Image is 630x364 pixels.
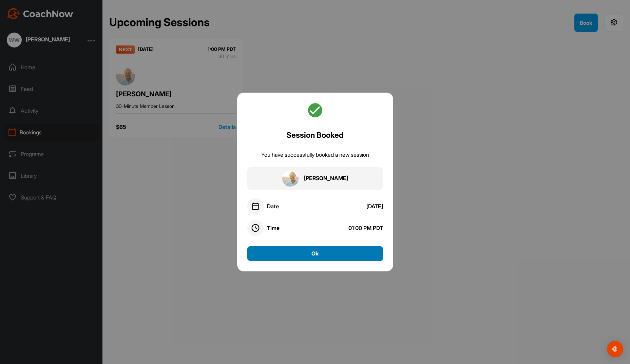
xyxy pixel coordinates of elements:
div: Date [267,203,279,210]
button: Ok [247,246,383,261]
img: square_290143af9a95c5788029f3965e346067.jpg [282,170,299,187]
div: You have successfully booked a new session [261,151,369,159]
div: [PERSON_NAME] [304,174,348,182]
div: 01:00 PM PDT [348,225,383,231]
div: [DATE] [366,203,383,210]
div: Time [267,225,280,231]
img: time [251,224,260,232]
div: Open Intercom Messenger [607,341,623,357]
img: date [251,202,260,210]
h2: Session Booked [286,129,344,141]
